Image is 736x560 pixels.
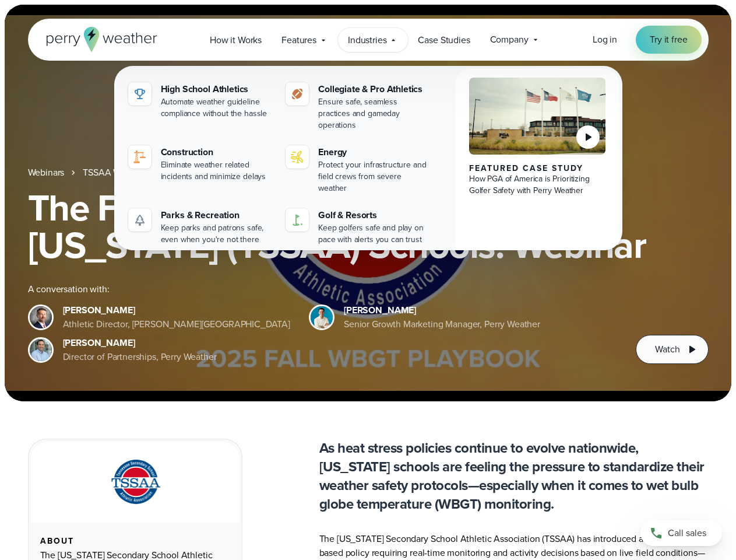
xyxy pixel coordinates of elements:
div: Automate weather guideline compliance without the hassle [161,96,272,120]
img: parks-icon-grey.svg [133,213,147,227]
div: Featured Case Study [469,164,606,173]
div: Athletic Director, [PERSON_NAME][GEOGRAPHIC_DATA] [63,317,291,331]
div: [PERSON_NAME] [63,336,217,350]
div: How PGA of America is Prioritizing Golfer Safety with Perry Weather [469,173,606,197]
div: Golf & Resorts [318,208,429,222]
div: Protect your infrastructure and field crews from severe weather [318,159,429,194]
div: [PERSON_NAME] [63,303,291,317]
img: Spencer Patton, Perry Weather [311,306,333,328]
div: About [40,537,230,546]
div: Keep golfers safe and play on pace with alerts you can trust [318,222,429,246]
a: Parks & Recreation Keep parks and patrons safe, even when you're not there [124,204,277,250]
span: Case Studies [418,33,470,47]
a: Golf & Resorts Keep golfers safe and play on pace with alerts you can trust [281,204,434,250]
div: [PERSON_NAME] [344,303,540,317]
div: Collegiate & Pro Athletics [318,82,429,96]
div: Ensure safe, seamless practices and gameday operations [318,96,429,131]
span: Features [281,33,316,47]
button: Watch [636,335,708,364]
a: High School Athletics Automate weather guideline compliance without the hassle [124,78,277,124]
a: Energy Protect your infrastructure and field crews from severe weather [281,141,434,199]
img: Jeff Wood [30,339,52,361]
a: Try it free [636,26,701,54]
div: Parks & Recreation [161,208,272,222]
span: How it Works [210,33,262,47]
img: construction perry weather [133,150,147,164]
p: As heat stress policies continue to evolve nationwide, [US_STATE] schools are feeling the pressur... [319,439,709,513]
a: Log in [593,33,617,47]
img: PGA of America, Frisco Campus [469,78,606,155]
h1: The Fall WBGT Playbook for [US_STATE] (TSSAA) Schools: Webinar [28,189,709,264]
div: Keep parks and patrons safe, even when you're not there [161,222,272,246]
span: Try it free [650,33,687,47]
a: Call sales [640,520,722,546]
div: Senior Growth Marketing Manager, Perry Weather [344,317,540,331]
nav: Breadcrumb [28,166,709,180]
div: Director of Partnerships, Perry Weather [63,350,217,364]
div: Construction [161,145,272,159]
img: TSSAA-Tennessee-Secondary-School-Athletic-Association.svg [96,456,174,509]
div: A conversation with: [28,282,618,296]
img: golf-iconV2.svg [290,213,304,227]
div: Eliminate weather related incidents and minimize delays [161,159,272,183]
a: Webinars [28,166,65,180]
span: Watch [655,342,679,356]
span: Log in [593,33,617,46]
a: construction perry weather Construction Eliminate weather related incidents and minimize delays [124,141,277,187]
a: How it Works [200,28,272,52]
a: Case Studies [408,28,480,52]
span: Company [490,33,529,47]
span: Industries [348,33,386,47]
div: High School Athletics [161,82,272,96]
img: Brian Wyatt [30,306,52,328]
img: proathletics-icon@2x-1.svg [290,87,304,101]
a: Collegiate & Pro Athletics Ensure safe, seamless practices and gameday operations [281,78,434,136]
a: TSSAA WBGT Fall Playbook [83,166,193,180]
span: Call sales [668,526,706,540]
div: Energy [318,145,429,159]
a: PGA of America, Frisco Campus Featured Case Study How PGA of America is Prioritizing Golfer Safet... [455,68,620,260]
img: highschool-icon.svg [133,87,147,101]
img: energy-icon@2x-1.svg [290,150,304,164]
